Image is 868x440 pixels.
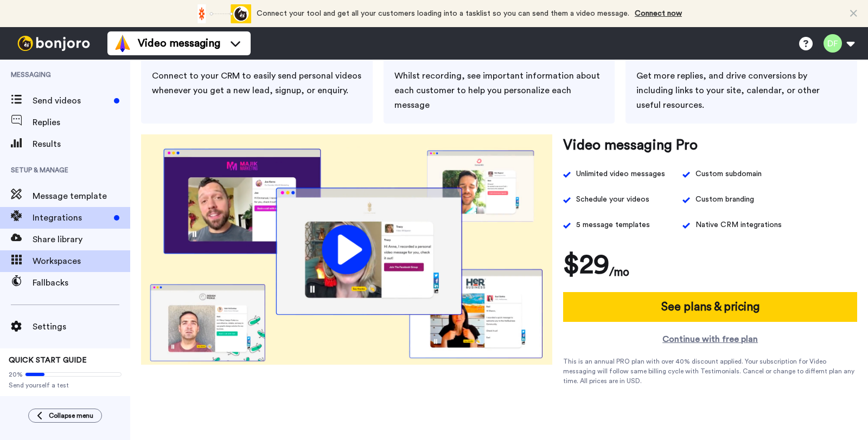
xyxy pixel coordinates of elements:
span: Workspaces [33,255,130,268]
span: Custom branding [695,192,754,207]
h4: /mo [609,263,629,281]
span: Replies [33,116,130,129]
span: Integrations [33,211,110,224]
h4: See plans & pricing [661,298,759,316]
span: Settings [33,320,130,333]
a: Continue with free plan [563,333,857,346]
span: Share library [33,233,130,246]
img: bj-logo-header-white.svg [13,36,94,51]
span: Send yourself a test [9,381,122,390]
img: vm-color.svg [114,35,131,52]
div: Unlimited video messages [576,167,665,182]
span: Connect your tool and get all your customers loading into a tasklist so you can send them a video... [257,10,629,17]
span: Video messaging [138,36,220,51]
button: Collapse menu [28,409,102,423]
span: Results [33,138,130,151]
div: Custom subdomain [695,167,762,182]
span: 20% [9,370,23,379]
div: Connect to your CRM to easily send personal videos whenever you get a new lead, signup, or enquiry. [152,69,362,98]
h3: Video messaging Pro [563,134,698,156]
div: Whilst recording, see important information about each customer to help you personalize each message [394,69,604,113]
div: Get more replies, and drive conversions by including links to your site, calendar, or other usefu... [636,69,846,113]
span: 5 message templates [576,218,650,232]
span: Native CRM integrations [695,218,782,232]
span: Message template [33,190,130,203]
span: Fallbacks [33,276,130,289]
span: Schedule your videos [576,192,649,207]
div: animation [192,4,251,23]
div: This is an annual PRO plan with over 40% discount applied. Your subscription for Video messaging ... [563,357,857,386]
span: Send videos [33,94,110,107]
span: QUICK START GUIDE [9,357,87,364]
h1: $29 [563,249,609,281]
span: Collapse menu [49,411,93,420]
a: Connect now [635,10,682,17]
